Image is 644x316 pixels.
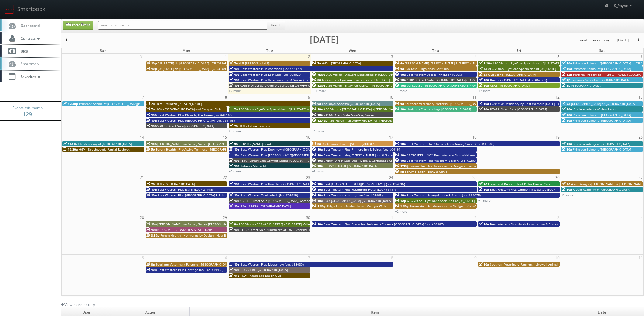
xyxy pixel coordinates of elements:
span: BU #24181 [GEOGRAPHIC_DATA] [240,268,288,272]
a: +11 more [312,89,326,93]
span: Southern Veterinary Partners - Livewell Animal Urgent Care of [GEOGRAPHIC_DATA] [490,262,611,266]
span: 10a [229,153,239,157]
span: 27 [638,174,643,181]
span: 12:30p [63,102,78,106]
span: 31 [139,54,145,60]
span: 10p [146,61,157,65]
span: 22 [222,174,228,181]
span: Best Western Plus Boulder [GEOGRAPHIC_DATA] (Loc #06179) [240,182,330,186]
span: 8 [224,94,228,100]
a: View more history [61,302,95,307]
span: 10a [562,187,572,192]
span: AEG Vision - [GEOGRAPHIC_DATA] - [PERSON_NAME][GEOGRAPHIC_DATA] [324,107,428,111]
span: Heartland Dental - Trail Ridge Dental Care [488,182,550,186]
span: 2 [308,54,311,60]
span: 10a [229,78,239,82]
span: 10a [312,187,323,192]
a: +1 more [312,129,324,133]
span: AEG Vision - EyeCare Specialties of [GEOGRAPHIC_DATA][US_STATE] - [GEOGRAPHIC_DATA] [326,72,456,77]
span: Best Western Plus Shamrock Inn &amp; Suites (Loc #44518) [407,142,494,146]
span: BrightSpace Senior Living - College Walk [327,204,386,208]
span: 9a [562,182,570,186]
span: 8 [391,255,394,261]
span: 7 [141,94,145,100]
span: 7 [308,255,311,261]
span: 10a [229,164,239,168]
span: 7a [146,102,155,106]
span: 12:45p [312,118,328,123]
span: 10a [479,107,489,111]
span: 10a [146,268,157,272]
span: Mon [182,48,190,53]
span: 15 [222,134,228,141]
span: CNB18 Direct Sale [GEOGRAPHIC_DATA]-[GEOGRAPHIC_DATA] [407,78,495,82]
span: 8a [312,142,321,146]
span: 11a [229,273,239,278]
span: Primrose School of [GEOGRAPHIC_DATA] [571,78,629,82]
span: 18 [472,134,477,141]
span: 10:30a [63,147,78,151]
span: 10a [395,153,406,157]
span: The Royal Sonesta [GEOGRAPHIC_DATA] [322,102,380,106]
span: Forum Health - Hormones by Design - Waco Clinic [410,204,482,208]
a: +1 more [561,193,573,197]
span: UT424 Direct Sale [GEOGRAPHIC_DATA] [490,107,547,111]
span: 9a [395,102,404,106]
span: 1 [224,54,228,60]
a: Create Event [63,21,93,30]
span: 10a [395,107,406,111]
span: Executive Residency by Best Western [DATE] (Loc #44764) [490,102,574,106]
span: [PERSON_NAME], [PERSON_NAME] & [PERSON_NAME], LLC - [GEOGRAPHIC_DATA] [405,61,522,65]
span: BU #[GEOGRAPHIC_DATA] [GEOGRAPHIC_DATA] [324,199,391,203]
span: 9a [312,102,321,106]
span: 10a [395,142,406,146]
span: 10a [229,227,239,232]
span: Primrose School of [GEOGRAPHIC_DATA] [573,147,631,151]
span: 10a [479,78,489,82]
span: Best Western Plus [PERSON_NAME][GEOGRAPHIC_DATA] (Loc #66006) [240,153,342,157]
span: 4 [474,54,477,60]
span: 10a [229,204,239,208]
span: 10a [146,113,157,117]
span: 10a [395,72,406,77]
span: 10a [395,78,406,82]
span: CNB10 Direct Sale [GEOGRAPHIC_DATA], Ascend Hotel Collection [240,199,335,203]
span: Best Western Plus North Houston Inn & Suites (Loc #44475) [490,222,578,226]
span: 10a [146,142,157,146]
span: 10a [312,164,323,168]
span: 10a [312,199,323,203]
span: VA873 Direct Sale [GEOGRAPHIC_DATA] [157,124,214,128]
button: week [591,36,603,44]
span: UMI Stone - [GEOGRAPHIC_DATA] [488,72,536,77]
span: AEG Vision - EyeCare Specialties of [US_STATE] – Primary EyeCare ([GEOGRAPHIC_DATA]) [407,199,535,203]
span: 7a [479,182,487,186]
span: CNB04 Direct Sale Quality Inn & Conference Center [324,158,399,163]
span: 10a [229,147,239,151]
span: 26 [555,174,560,181]
span: 10a [312,113,323,117]
span: 7:30a [312,72,325,77]
span: [GEOGRAPHIC_DATA] [US_STATE] Dells [157,227,212,232]
span: AEG Vision - EyeCare Specialties of [US_STATE] - In Focus Vision Center [322,78,425,82]
span: 5 [557,54,560,60]
span: Best Western Plus Heritage Inn (Loc #44463) [157,268,223,272]
span: HGV - [GEOGRAPHIC_DATA] [322,61,361,65]
span: Favorites [18,74,42,79]
span: AEG Vision - EyeCare Specialties of [US_STATE] – [PERSON_NAME] Vision [493,61,598,65]
span: 10a [479,262,489,266]
span: Best Western Bonnyville Inn & Suites (Loc #61075) [407,193,481,197]
button: month [577,36,591,44]
span: 10a [312,158,323,163]
span: 1:30p [312,204,326,208]
span: Best Western Plus [GEOGRAPHIC_DATA] & Suites (Loc #61086) [157,193,248,197]
a: +7 more [478,89,491,93]
span: 25 [472,174,477,181]
span: AEG Vision - ECS of [US_STATE] - [US_STATE] Valley Family Eye Care [239,222,336,226]
span: 10a [395,83,406,88]
span: Kiddie Academy of [GEOGRAPHIC_DATA] [573,142,630,146]
span: Kiddie Academy of [GEOGRAPHIC_DATA] [573,187,630,192]
span: AEG Vision - Shawnee Optical - [GEOGRAPHIC_DATA] [326,83,402,88]
span: 10a [229,193,239,197]
span: 19 [555,134,560,141]
span: Sat [599,48,605,53]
